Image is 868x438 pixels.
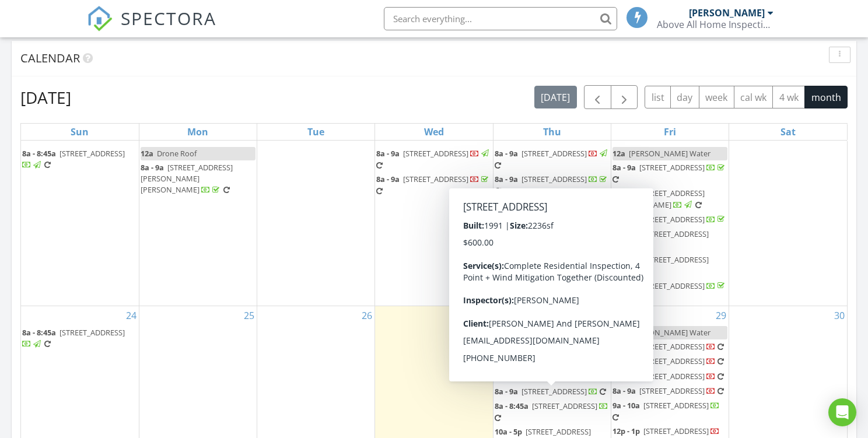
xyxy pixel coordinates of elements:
a: Go to August 25, 2025 [242,306,257,325]
span: [STREET_ADDRESS] [639,356,705,366]
a: SPECTORA [87,16,216,40]
span: 8a - 9a [612,356,636,366]
a: 8a - 9a [STREET_ADDRESS] [376,148,491,170]
a: 8a - 9a [STREET_ADDRESS][PERSON_NAME] [495,199,610,224]
a: 8a - 8:45a [STREET_ADDRESS] [495,251,597,273]
a: 1p - 2p [STREET_ADDRESS] [612,279,727,304]
a: 8a - 9a [STREET_ADDRESS] [612,161,727,186]
a: 8a - 9a [STREET_ADDRESS] [612,384,727,398]
a: 8a - 9a [STREET_ADDRESS][PERSON_NAME] [495,200,587,222]
a: Go to August 29, 2025 [713,306,729,325]
span: [STREET_ADDRESS] [403,148,468,159]
a: Go to August 30, 2025 [832,306,847,325]
button: Next month [611,85,638,109]
span: [STREET_ADDRESS] [60,327,125,338]
span: 8a - 9a [495,148,518,159]
a: 8a - 9a [STREET_ADDRESS] [495,326,610,340]
a: 8a - 9a [STREET_ADDRESS] [612,356,724,366]
span: Drone Roof [157,148,197,159]
span: 8a - 9a [495,327,518,338]
span: 8a - 9a [495,174,518,184]
a: 8a - 9a [STREET_ADDRESS] [495,327,606,338]
td: Go to August 20, 2025 [375,127,493,306]
a: 12p - 1p [STREET_ADDRESS] [612,254,709,276]
a: 12p - 1p [STREET_ADDRESS] [612,253,727,278]
span: 8a - 8:45a [22,148,56,159]
td: Go to August 22, 2025 [611,127,729,306]
span: 8a - 9a [495,226,518,236]
span: 8a - 9a [612,341,636,352]
a: Friday [661,124,678,140]
a: 9a - 10a [STREET_ADDRESS] [612,400,720,422]
input: Search everything... [384,7,617,30]
span: 12a [612,148,625,159]
button: cal wk [734,86,773,108]
span: 8a - 8:45a [495,251,528,262]
a: 8a - 8:45a [STREET_ADDRESS] [22,327,125,349]
a: 8a - 9a [STREET_ADDRESS] [376,147,491,172]
a: 8a - 9a [STREET_ADDRESS] [495,148,609,170]
span: SPECTORA [121,6,216,30]
span: [STREET_ADDRESS] [639,341,705,352]
a: 8a - 9a [STREET_ADDRESS] [612,371,724,381]
a: 8a - 9a [STREET_ADDRESS] [495,372,606,382]
div: [PERSON_NAME] [689,7,765,19]
span: 8a - 9a [376,148,400,159]
a: 8a - 9a [STREET_ADDRESS][PERSON_NAME][PERSON_NAME] [141,162,233,195]
td: Go to August 17, 2025 [21,127,139,306]
span: [STREET_ADDRESS] [521,386,587,397]
a: 8a - 8:45a [STREET_ADDRESS] [22,326,138,351]
span: [PERSON_NAME] Water [629,327,710,338]
a: 8a - 8:45a [STREET_ADDRESS] [22,147,138,172]
a: 8a - 9a [STREET_ADDRESS] [612,355,727,369]
td: Go to August 19, 2025 [257,127,375,306]
a: 8a - 9a [STREET_ADDRESS] [612,341,724,352]
img: The Best Home Inspection Software - Spectora [87,6,113,31]
h2: [DATE] [20,86,71,109]
span: 8a - 9a [495,356,518,367]
span: [STREET_ADDRESS] [521,174,587,184]
a: 9a - 10a [STREET_ADDRESS] [612,227,727,253]
a: 8a - 9a [STREET_ADDRESS] [495,355,610,369]
span: 12p - 1p [612,254,640,265]
span: [STREET_ADDRESS] [639,281,705,291]
td: Go to August 18, 2025 [139,127,257,306]
td: Go to August 21, 2025 [493,127,611,306]
a: 8a - 9a [STREET_ADDRESS] [612,386,724,396]
div: Open Intercom Messenger [828,398,856,426]
span: 8a - 8:45a [495,401,528,411]
a: Saturday [778,124,798,140]
span: 8a - 9a [141,162,164,173]
span: 10a - 5p [495,426,522,437]
span: [STREET_ADDRESS] [639,386,705,396]
span: [STREET_ADDRESS] [643,426,709,436]
a: 8a - 9a [STREET_ADDRESS] [612,370,727,384]
span: [STREET_ADDRESS] [521,148,587,159]
a: 8a - 9a [STREET_ADDRESS] [612,214,727,225]
span: [STREET_ADDRESS] [521,327,587,338]
span: 9a - 10a [612,400,640,411]
button: [DATE] [534,86,577,108]
a: 8a - 9a [STREET_ADDRESS] [376,173,491,198]
a: 8a - 9a [STREET_ADDRESS] [495,147,610,172]
a: 8a - 9a [STREET_ADDRESS] [495,370,610,384]
a: Thursday [541,124,563,140]
div: Above All Home Inspections LLC [657,19,773,30]
span: 8a - 9a [495,386,518,397]
span: [STREET_ADDRESS][PERSON_NAME] [495,200,587,222]
span: 1p - 2p [612,281,636,291]
span: 12a [612,327,625,338]
span: 12p - 1p [612,426,640,436]
a: 8a - 9a [STREET_ADDRESS] [495,226,609,248]
span: [STREET_ADDRESS] [526,426,591,437]
button: day [670,86,699,108]
a: 8a - 9a [STREET_ADDRESS] [612,162,727,184]
a: 8a - 8:45a [STREET_ADDRESS] [22,148,125,170]
span: [STREET_ADDRESS] [639,371,705,381]
a: Go to August 26, 2025 [359,306,374,325]
a: Monday [185,124,211,140]
span: [STREET_ADDRESS] [521,356,587,367]
button: list [645,86,671,108]
a: Go to August 27, 2025 [478,306,493,325]
a: Tuesday [305,124,327,140]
